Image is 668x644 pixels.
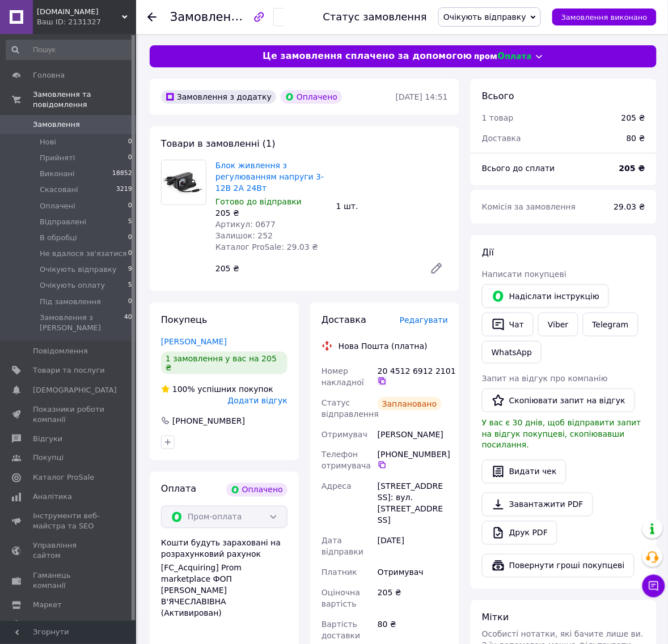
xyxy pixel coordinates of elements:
span: 5 [128,217,132,227]
span: 5 [128,280,132,291]
span: Всього [482,91,514,101]
span: Товари в замовленні (1) [161,138,276,149]
span: Дії [482,247,494,258]
span: Редагувати [400,315,448,325]
div: Отримувач [375,562,450,583]
button: Чат з покупцем [642,575,665,598]
button: Повернути гроші покупцеві [482,554,635,578]
div: 205 ₴ [211,261,421,276]
span: izmeritel.in.ua [37,7,122,17]
span: 0 [128,201,132,211]
div: Оплачено [281,90,342,104]
div: 20 4512 6912 2101 [378,365,448,386]
div: 205 ₴ [375,583,450,615]
span: Скасовані [40,185,78,195]
span: 40 [124,313,132,333]
span: Аналітика [33,492,72,502]
button: Замовлення виконано [552,8,657,25]
span: Показники роботи компанії [33,404,105,425]
span: Головна [33,70,65,80]
span: Очікують оплату [40,280,105,291]
span: Оціночна вартість [322,588,360,609]
span: Отримувач [322,430,367,439]
span: Вартість доставки [322,620,360,641]
span: Каталог ProSale [33,473,94,483]
span: 0 [128,297,132,307]
span: Каталог ProSale: 29.03 ₴ [215,242,318,251]
a: Telegram [583,313,639,336]
div: Заплановано [378,397,442,411]
span: 18852 [112,169,132,179]
button: Надіслати інструкцію [482,284,609,308]
span: Прийняті [40,153,75,163]
div: [PHONE_NUMBER] [171,415,246,427]
button: Видати чек [482,460,566,484]
span: Це замовлення сплачено за допомогою [263,50,472,63]
div: Замовлення з додатку [161,90,276,104]
div: 1 замовлення у вас на 205 ₴ [161,352,288,374]
img: Блок живлення з регулюванням напруги 3-12В 2А 24Вт [162,160,206,204]
span: Додати відгук [228,396,288,405]
span: Маркет [33,600,62,611]
span: Доставка [322,314,366,325]
button: Чат [482,313,534,336]
span: Оплачені [40,201,75,211]
div: [STREET_ADDRESS]: вул. [STREET_ADDRESS] [375,476,450,531]
span: Готово до відправки [215,197,302,206]
div: Кошти будуть зараховані на розрахунковий рахунок [161,538,288,619]
a: WhatsApp [482,341,542,364]
span: Замовлення [33,120,80,130]
span: Покупці [33,453,64,463]
span: Замовлення та повідомлення [33,89,136,110]
span: 100% [172,385,195,394]
span: 0 [128,137,132,147]
span: Статус відправлення [322,398,379,419]
span: Залишок: 252 [215,231,273,240]
span: В обробці [40,233,77,243]
a: [PERSON_NAME] [161,337,227,346]
span: Телефон отримувача [322,450,371,471]
span: Комісія за замовлення [482,202,576,211]
span: Мітки [482,612,509,623]
a: Блок живлення з регулюванням напруги 3-12В 2А 24Вт [215,161,324,193]
span: 0 [128,249,132,259]
div: 80 ₴ [620,126,652,151]
div: успішних покупок [161,383,273,395]
span: Оплата [161,484,196,494]
span: Очікують відправку [443,12,526,22]
span: Артикул: 0677 [215,220,276,229]
span: Запит на відгук про компанію [482,374,608,383]
a: Друк PDF [482,521,557,545]
span: Повідомлення [33,346,88,356]
span: У вас є 30 днів, щоб відправити запит на відгук покупцеві, скопіювавши посилання. [482,418,641,450]
div: 205 ₴ [622,112,645,123]
span: Відгуки [33,434,62,444]
a: Завантажити PDF [482,493,593,517]
span: 3219 [116,185,132,195]
span: Під замовлення [40,297,101,307]
span: Замовлення з [PERSON_NAME] [40,313,124,333]
span: [DEMOGRAPHIC_DATA] [33,385,117,395]
input: Пошук [6,40,133,60]
span: 29.03 ₴ [614,202,645,211]
div: Статус замовлення [323,11,428,23]
span: 9 [128,265,132,275]
span: 0 [128,153,132,163]
div: 1 шт. [332,198,453,214]
div: 205 ₴ [215,207,327,219]
div: Нова Пошта (платна) [336,340,430,352]
span: Очікують відправку [40,265,117,275]
span: Всього до сплати [482,164,555,173]
span: Платник [322,568,357,577]
span: Доставка [482,134,521,143]
div: Повернутися назад [147,11,157,23]
span: 1 товар [482,113,514,122]
div: [DATE] [375,531,450,562]
span: Дата відправки [322,536,363,557]
span: Покупець [161,314,208,325]
span: Замовлення виконано [561,13,648,22]
div: [PERSON_NAME] [375,424,450,445]
span: Написати покупцеві [482,270,566,279]
span: Адреса [322,482,352,491]
span: Відправлені [40,217,86,227]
